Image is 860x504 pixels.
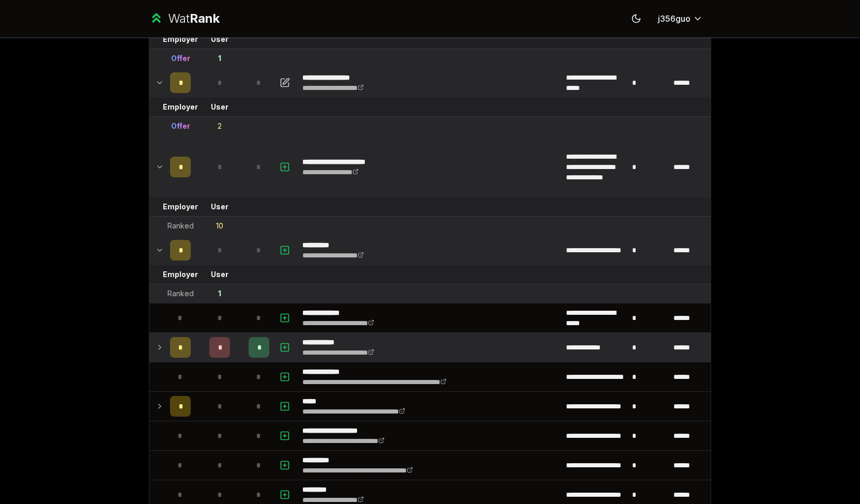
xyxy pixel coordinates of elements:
[171,121,190,131] div: Offer
[166,265,195,284] td: Employer
[171,53,190,64] div: Offer
[167,288,194,299] div: Ranked
[218,288,221,299] div: 1
[190,11,220,26] span: Rank
[195,197,244,216] td: User
[166,30,195,49] td: Employer
[195,30,244,49] td: User
[218,53,221,64] div: 1
[166,98,195,116] td: Employer
[149,10,220,27] a: WatRank
[166,197,195,216] td: Employer
[650,9,711,28] button: j356guo
[216,221,223,231] div: 10
[167,221,194,231] div: Ranked
[195,265,244,284] td: User
[195,98,244,116] td: User
[168,10,220,27] div: Wat
[218,121,222,131] div: 2
[658,12,690,25] span: j356guo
